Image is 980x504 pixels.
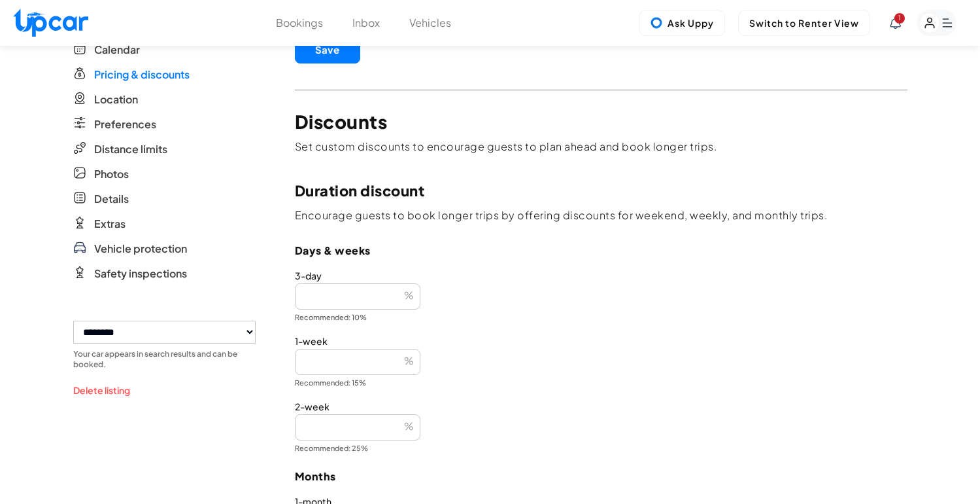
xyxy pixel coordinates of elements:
p: Days & weeks [295,244,907,257]
p: Encourage guests to book longer trips by offering discounts for weekend, weekly, and monthly trips. [295,208,907,223]
button: Vehicles [409,15,451,31]
span: Distance limits [94,141,167,157]
span: Pricing & discounts [94,67,190,82]
span: Vehicle protection [94,241,187,257]
img: Uppy [650,16,663,29]
p: Set custom discounts to encourage guests to plan ahead and book longer trips. [295,139,907,154]
button: Delete listing [73,384,130,397]
p: Your car appears in search results and can be booked. [73,349,256,370]
span: You have new notifications [894,13,905,24]
span: % [404,354,414,367]
p: Months [295,470,907,483]
label: 3-day [295,270,907,281]
button: Ask Uppy [639,10,725,36]
p: Duration discount [295,180,907,201]
span: Details [94,191,129,207]
button: Switch to Renter View [738,10,870,36]
span: % [404,289,414,301]
label: 1-week [295,336,907,346]
button: Bookings [276,15,323,31]
button: Inbox [352,15,380,31]
span: Safety inspections [94,266,187,281]
span: % [404,420,414,432]
span: Calendar [94,42,140,58]
span: Preferences [94,117,156,132]
button: Save [295,36,360,63]
span: Photos [94,166,129,182]
img: Upcar Logo [13,9,88,37]
span: Extras [94,216,126,232]
label: Recommended: 25% [295,443,907,454]
p: Discounts [295,111,907,132]
label: Recommended: 10% [295,312,907,323]
span: Location [94,92,138,107]
label: Recommended: 15% [295,378,907,388]
label: 2-week [295,401,907,412]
